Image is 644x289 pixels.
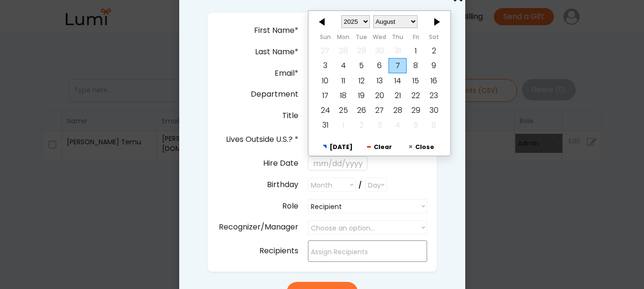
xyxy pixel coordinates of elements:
div: 7/31/2025 [388,43,407,58]
div: 8/13/2025 [370,73,388,88]
div: 8/02/2025 [425,43,443,58]
button: Close [400,138,442,156]
div: Birthday [267,178,298,192]
th: Sunday [316,34,334,43]
div: Last Name* [255,45,298,59]
div: Recipients [259,244,298,258]
th: Wednesday [370,34,388,43]
div: Lives Outside U.S.? * [226,133,298,147]
div: 8/05/2025 [352,59,370,73]
div: 8/12/2025 [352,73,370,88]
div: 8/08/2025 [407,59,425,73]
div: 8/16/2025 [425,73,443,88]
div: 7/29/2025 [352,43,370,58]
th: Saturday [425,34,443,43]
div: 8/14/2025 [388,73,407,88]
div: 9/04/2025 [388,118,407,132]
div: Recognizer/Manager [219,220,298,234]
div: 8/15/2025 [407,73,425,88]
button: [DATE] [317,138,358,156]
div: 7/28/2025 [334,43,352,58]
div: 8/03/2025 [316,59,334,73]
div: 8/30/2025 [425,103,443,118]
select: Select a month [373,15,418,28]
div: Title [282,109,298,123]
div: 8/25/2025 [334,103,352,118]
div: 8/11/2025 [334,73,352,88]
div: Department [251,88,298,101]
div: 8/23/2025 [425,88,443,103]
div: 9/05/2025 [407,118,425,132]
th: Monday [334,34,352,43]
div: 8/18/2025 [334,88,352,103]
th: Friday [407,34,425,43]
div: 7/30/2025 [370,43,388,58]
div: 8/01/2025 [407,43,425,58]
div: 9/03/2025 [370,118,388,132]
div: 9/02/2025 [352,118,370,132]
div: 8/29/2025 [407,103,425,118]
div: 8/21/2025 [388,88,407,103]
div: 8/10/2025 [316,73,334,88]
div: 8/04/2025 [334,59,352,73]
div: 9/01/2025 [334,118,352,132]
input: mm/dd/yyyy [308,156,368,170]
th: Thursday [388,34,407,43]
div: 8/28/2025 [388,103,407,118]
div: 8/20/2025 [370,88,388,103]
div: 8/24/2025 [316,103,334,118]
input: Assign Recipients [311,247,429,257]
div: 8/31/2025 [316,118,334,132]
div: 9/06/2025 [425,118,443,132]
div: Role [282,199,298,213]
select: Select a year [341,15,370,28]
div: 7/27/2025 [316,43,334,58]
div: First Name* [254,24,298,38]
th: Tuesday [352,34,370,43]
div: 8/06/2025 [370,59,388,73]
div: Hire Date [263,157,298,170]
div: / [357,179,364,191]
div: 8/22/2025 [407,88,425,103]
div: Email* [275,67,298,80]
div: 8/19/2025 [352,88,370,103]
div: 8/09/2025 [425,59,443,73]
div: 8/07/2025 [388,59,407,73]
div: 8/17/2025 [316,88,334,103]
div: 8/26/2025 [352,103,370,118]
button: Clear [358,138,400,156]
div: 8/27/2025 [370,103,388,118]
